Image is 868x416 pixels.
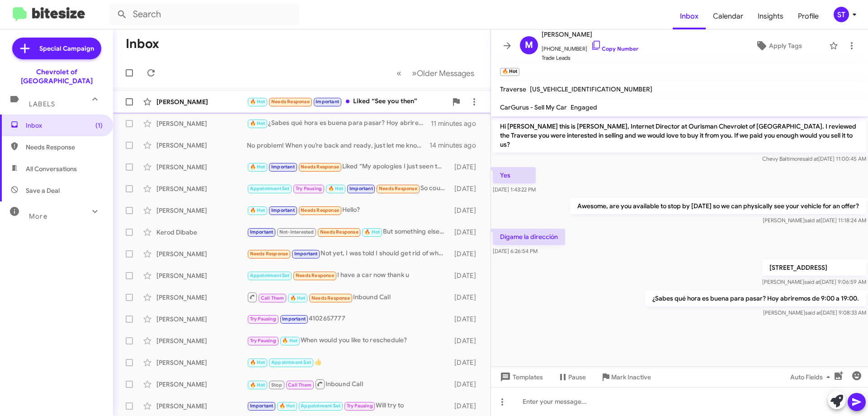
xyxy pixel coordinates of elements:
span: Important [271,164,295,170]
p: Awesome, are you available to stop by [DATE] so we can physically see your vehicle for an offer? [570,198,866,214]
span: Important [250,403,274,409]
span: said at [802,155,818,162]
span: Needs Response [301,164,339,170]
span: CarGurus - Sell My Car [500,103,567,111]
span: 🔥 Hot [250,120,265,126]
span: Appointment Set [250,186,290,191]
span: Calendar [706,3,750,29]
div: 👍 [247,357,450,368]
button: Mark Inactive [593,369,658,385]
div: [PERSON_NAME] [156,141,247,150]
div: [PERSON_NAME] [156,271,247,280]
a: Inbox [673,3,706,29]
span: Apply Tags [769,38,802,54]
span: All Conversations [26,164,77,173]
div: ¿Sabes qué hora es buena para pasar? Hoy abriremos de 9:00 a 19:00. [247,118,431,129]
span: Mark Inactive [611,369,651,385]
a: Copy Number [591,45,638,52]
div: Inbound Call [247,378,450,390]
span: Needs Response [301,207,339,213]
span: 🔥 Hot [279,403,295,409]
div: [PERSON_NAME] [156,358,247,367]
span: Auto Fields [790,369,834,385]
span: Try Pausing [250,338,276,344]
span: Important [271,207,295,213]
p: Yes [493,167,536,183]
span: Appointment Set [250,273,290,278]
button: Auto Fields [783,369,841,385]
p: Dígame la dirección [493,229,565,245]
a: Insights [750,3,791,29]
div: [DATE] [450,206,483,215]
div: 4102657777 [247,314,450,324]
span: [DATE] 6:26:54 PM [493,248,538,254]
div: Kerod Dibabe [156,228,247,237]
div: I have a car now thank u [247,270,450,281]
div: [PERSON_NAME] [156,97,247,106]
span: M [525,38,533,53]
div: [DATE] [450,271,483,280]
div: ST [834,7,849,22]
span: Traverse [500,85,526,93]
input: Search [109,4,299,25]
div: [PERSON_NAME] [156,380,247,389]
span: Important [250,229,274,235]
div: [DATE] [450,293,483,302]
span: [PERSON_NAME] [DATE] 11:18:24 AM [763,217,866,224]
div: 11 minutes ago [431,119,483,128]
div: [DATE] [450,228,483,237]
div: [PERSON_NAME] [156,163,247,172]
span: 🔥 Hot [250,359,265,365]
div: [DATE] [450,336,483,345]
span: 🔥 Hot [250,382,265,388]
span: Call Them [288,382,311,388]
div: Inbound Call [247,292,450,303]
span: Engaged [571,103,597,111]
div: Will try to [247,401,450,411]
div: [DATE] [450,249,483,258]
div: Liked “My apologies I just seen the question” [247,162,450,172]
div: [PERSON_NAME] [156,249,247,258]
div: [DATE] [450,358,483,367]
p: [STREET_ADDRESS] [762,259,866,276]
span: 🔥 Hot [250,164,265,170]
span: Needs Response [379,186,417,191]
span: « [396,67,401,79]
p: Hi [PERSON_NAME] this is [PERSON_NAME], Internet Director at Ourisman Chevrolet of [GEOGRAPHIC_DA... [493,118,866,153]
span: Labels [29,100,55,108]
div: 14 minutes ago [429,141,483,150]
button: Pause [550,369,593,385]
span: [US_VEHICLE_IDENTIFICATION_NUMBER] [530,85,652,93]
button: Apply Tags [732,38,825,54]
span: Important [316,99,339,105]
span: 🔥 Hot [250,99,265,105]
span: Inbox [26,121,103,130]
span: Needs Response [296,273,334,278]
span: Call Them [261,295,284,301]
span: Stop [271,382,282,388]
span: Try Pausing [296,186,322,191]
span: (1) [95,121,103,130]
span: » [412,67,417,79]
h1: Inbox [126,37,159,51]
span: Needs Response [271,99,310,105]
span: Older Messages [417,68,474,78]
span: said at [805,217,821,224]
span: 🔥 Hot [290,295,306,301]
span: Needs Response [26,143,103,152]
span: Important [294,251,318,257]
span: Needs Response [320,229,359,235]
div: [PERSON_NAME] [156,184,247,193]
span: Appointment Set [271,359,311,365]
div: No problem! When you’re back and ready, just let me know. We can schedule a time to discuss your ... [247,141,429,150]
span: Trade Leads [542,53,638,62]
button: ST [826,7,858,22]
span: Special Campaign [39,44,94,53]
div: [PERSON_NAME] [156,119,247,128]
span: Templates [498,369,543,385]
span: Needs Response [250,251,288,257]
a: Special Campaign [12,38,101,59]
div: [PERSON_NAME] [156,402,247,411]
div: Liked “See you then” [247,96,447,107]
span: Not-Interested [279,229,314,235]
